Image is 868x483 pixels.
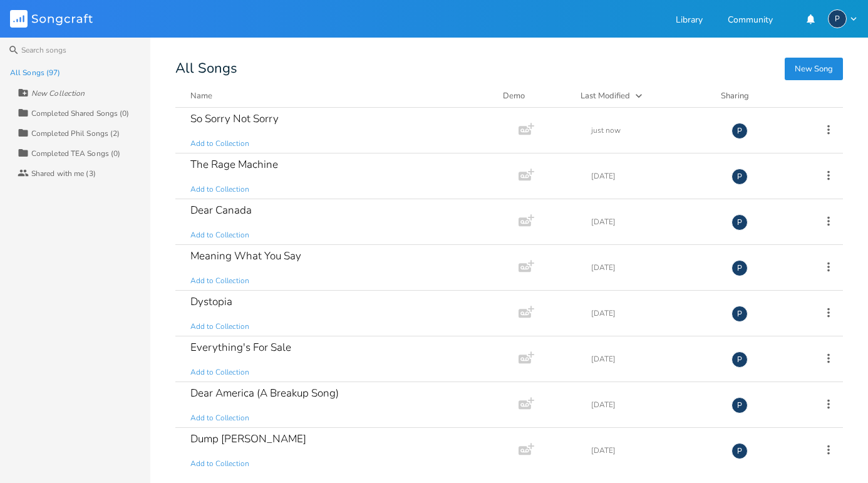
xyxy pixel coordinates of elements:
div: ppsolman [731,123,748,139]
span: Add to Collection [190,230,249,241]
div: Last Modified [581,90,630,101]
div: All Songs (97) [10,69,60,76]
div: Dear America (A Breakup Song) [190,388,339,398]
span: Add to Collection [190,276,249,286]
div: ppsolman [731,260,748,276]
span: Add to Collection [190,138,249,149]
div: ppsolman [731,351,748,368]
a: Community [728,16,773,26]
div: Completed TEA Songs (0) [31,150,120,157]
div: Meaning What You Say [190,251,301,261]
div: ppsolman [731,214,748,231]
div: [DATE] [591,309,716,317]
button: New Song [785,58,843,80]
button: P [828,9,858,28]
div: Dear Canada [190,205,252,216]
div: Name [190,90,212,101]
div: The Rage Machine [190,159,278,170]
div: Sharing [721,90,796,102]
div: Dump [PERSON_NAME] [190,434,306,444]
div: New Collection [31,90,85,97]
div: Demo [503,90,566,102]
span: Add to Collection [190,184,249,195]
div: ppsolman [828,9,847,28]
div: Completed Phil Songs (2) [31,130,120,137]
span: Add to Collection [190,367,249,378]
div: [DATE] [591,172,716,180]
div: just now [591,127,716,134]
div: [DATE] [591,218,716,226]
div: ppsolman [731,443,748,459]
div: [DATE] [591,401,716,408]
div: ppsolman [731,397,748,413]
div: [DATE] [591,264,716,271]
div: Dystopia [190,296,232,307]
div: [DATE] [591,355,716,363]
span: Add to Collection [190,413,249,423]
div: All Songs [175,63,843,75]
span: Add to Collection [190,321,249,332]
span: Add to Collection [190,459,249,469]
button: Name [190,90,488,102]
div: Completed Shared Songs (0) [31,110,130,117]
div: Shared with me (3) [31,170,96,177]
button: Last Modified [581,90,706,102]
div: ppsolman [731,169,748,185]
a: Library [676,16,703,26]
div: ppsolman [731,306,748,322]
div: So Sorry Not Sorry [190,113,279,124]
div: [DATE] [591,447,716,454]
div: Everything's For Sale [190,342,291,353]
